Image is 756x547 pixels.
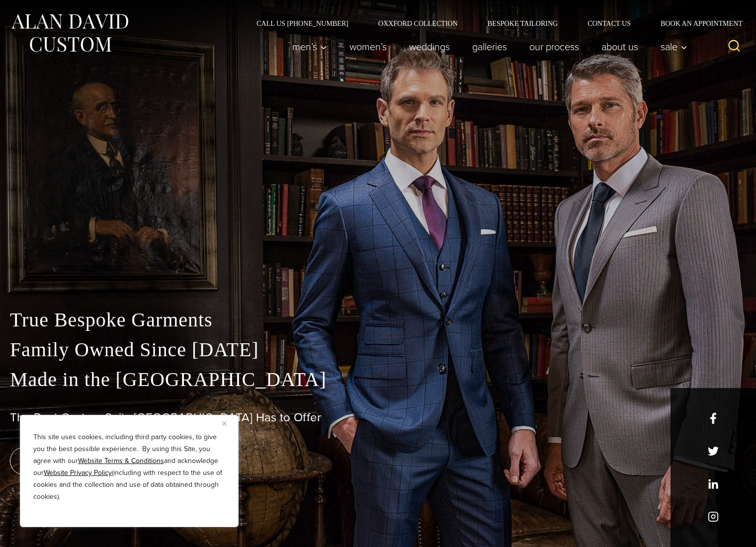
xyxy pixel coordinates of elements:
[590,37,650,57] a: About Us
[573,20,646,27] a: Contact Us
[338,37,398,57] a: Women’s
[722,35,746,59] button: View Search Form
[222,421,227,426] img: Close
[10,447,149,475] a: book an appointment
[518,37,590,57] a: Our Process
[661,42,687,52] span: Sale
[222,417,234,429] button: Close
[10,305,746,394] p: True Bespoke Garments Family Owned Since [DATE] Made in the [GEOGRAPHIC_DATA]
[398,37,461,57] a: weddings
[33,431,225,503] p: This site uses cookies, including third party cookies, to give you the best possible experience. ...
[461,37,518,57] a: Galleries
[242,20,746,27] nav: Secondary Navigation
[10,11,129,55] img: Alan David Custom
[44,468,112,478] a: Website Privacy Policy
[292,42,327,52] span: Men’s
[646,20,746,27] a: Book an Appointment
[281,37,693,57] nav: Primary Navigation
[363,20,473,27] a: Oxxford Collection
[78,456,164,466] a: Website Terms & Conditions
[473,20,573,27] a: Bespoke Tailoring
[10,410,746,425] h1: The Best Custom Suits [GEOGRAPHIC_DATA] Has to Offer
[242,20,363,27] a: Call Us [PHONE_NUMBER]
